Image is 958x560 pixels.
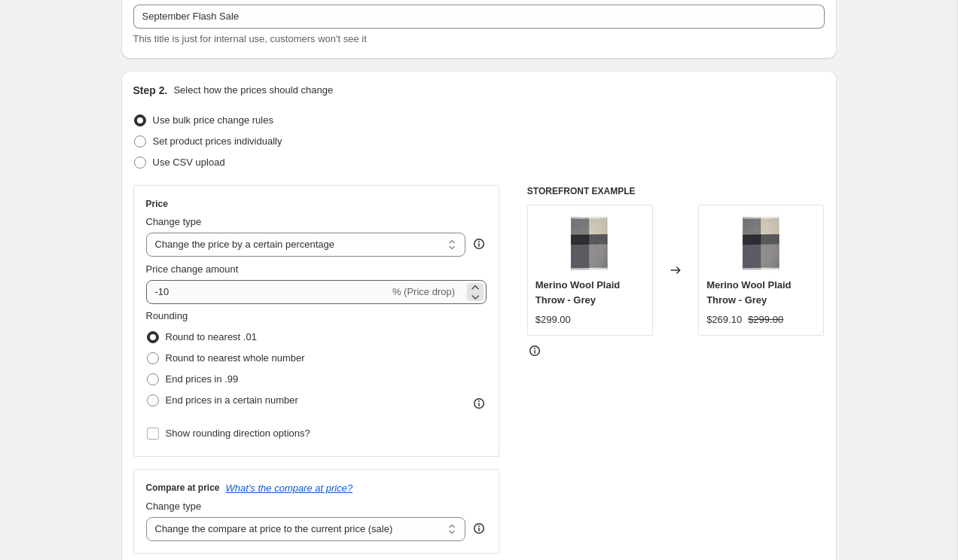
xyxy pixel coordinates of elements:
[226,482,353,494] button: What's the compare at price?
[173,83,333,98] p: Select how the prices should change
[146,310,188,321] span: Rounding
[392,286,455,297] span: % (Price drop)
[731,213,792,273] img: waverley-mills-22-micron-throw-merino-wool-plaid-throw-grey-14850020507699_80x.jpg
[166,331,257,342] span: Round to nearest .01
[706,312,742,327] div: $269.10
[527,185,825,197] h6: STOREFRONT EXAMPLE
[471,521,487,536] div: help
[166,352,305,364] span: Round to nearest whole number
[748,312,783,327] strike: $299.00
[153,157,225,168] span: Use CSV upload
[471,236,487,251] div: help
[133,83,168,98] h2: Step 2.
[146,216,202,227] span: Change type
[706,279,791,306] span: Merino Wool Plaid Throw - Grey
[153,135,282,147] span: Set product prices individually
[146,263,239,275] span: Price change amount
[166,428,310,439] span: Show rounding direction options?
[133,33,367,44] span: This title is just for internal use, customers won't see it
[166,394,298,406] span: End prices in a certain number
[166,373,239,385] span: End prices in .99
[133,5,825,29] input: 30% off holiday sale
[153,114,273,126] span: Use bulk price change rules
[535,279,620,306] span: Merino Wool Plaid Throw - Grey
[146,482,220,494] h3: Compare at price
[535,312,571,327] div: $299.00
[146,280,389,304] input: -15
[560,213,620,273] img: waverley-mills-22-micron-throw-merino-wool-plaid-throw-grey-14850020507699_80x.jpg
[146,501,202,512] span: Change type
[146,198,168,210] h3: Price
